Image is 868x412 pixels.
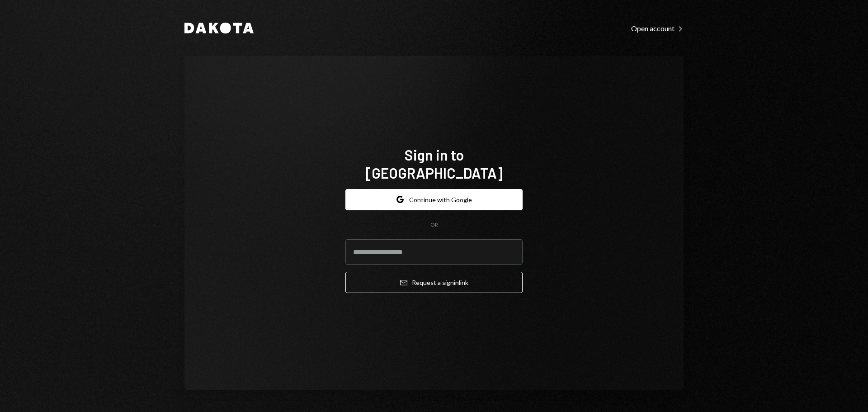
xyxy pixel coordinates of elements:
h1: Sign in to [GEOGRAPHIC_DATA] [345,146,523,182]
a: Open account [631,23,684,33]
div: OR [430,221,438,229]
div: Open account [631,24,684,33]
button: Request a signinlink [345,272,523,293]
button: Continue with Google [345,189,523,210]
